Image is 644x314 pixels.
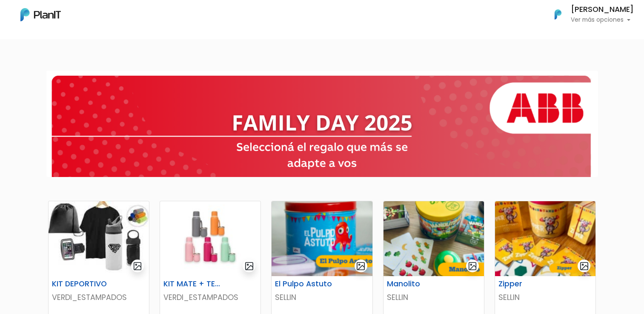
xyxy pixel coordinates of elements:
h6: KIT DEPORTIVO [47,280,116,288]
p: SELLIN [275,292,369,303]
img: thumb_WhatsApp_Image_2025-05-26_at_09.52.07.jpeg [49,201,149,276]
img: PlanIt Logo [549,5,567,24]
h6: KIT MATE + TERMO [158,280,228,288]
img: thumb_Captura_de_pantalla_2025-07-29_101456.png [272,201,372,276]
img: gallery-light [356,261,366,271]
p: SELLIN [498,292,592,303]
img: thumb_2000___2000-Photoroom_-_2025-07-02T103351.963.jpg [160,201,260,276]
p: SELLIN [387,292,481,303]
img: gallery-light [579,261,589,271]
h6: El Pulpo Astuto [270,280,339,288]
img: gallery-light [133,261,143,271]
img: thumb_Captura_de_pantalla_2025-07-29_104833.png [384,201,484,276]
img: PlanIt Logo [20,8,61,21]
img: gallery-light [244,261,254,271]
h6: Manolito [382,280,451,288]
p: VERDI_ESTAMPADOS [52,292,146,303]
img: gallery-light [468,261,478,271]
h6: [PERSON_NAME] [571,6,634,14]
p: VERDI_ESTAMPADOS [163,292,257,303]
p: Ver más opciones [571,17,634,23]
button: PlanIt Logo [PERSON_NAME] Ver más opciones [544,3,634,26]
img: thumb_Captura_de_pantalla_2025-07-29_105257.png [495,201,595,276]
h6: Zipper [493,280,563,288]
